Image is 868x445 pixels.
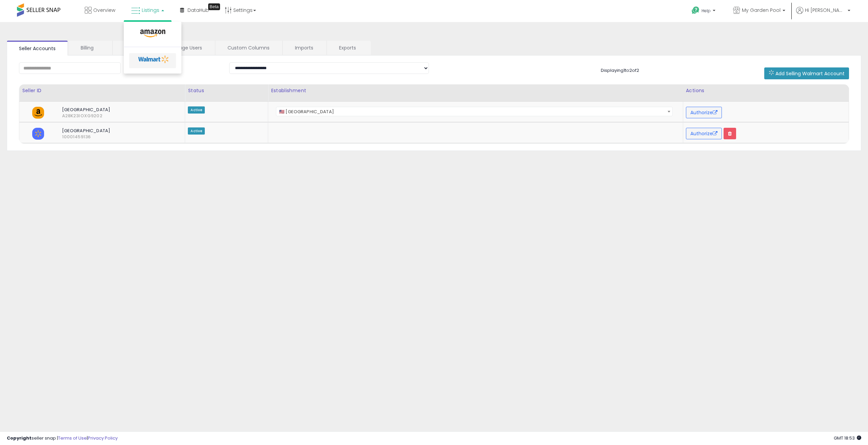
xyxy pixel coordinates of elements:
[57,134,76,140] span: 10001459136
[686,1,722,22] a: Help
[764,67,849,79] button: Add Selling Walmart Account
[57,128,170,134] span: [GEOGRAPHIC_DATA]
[188,87,265,94] div: Status
[188,127,205,135] span: Active
[57,113,76,119] span: A28K23IOXG9202
[188,106,205,114] span: Active
[22,87,182,94] div: Seller ID
[215,41,282,55] a: Custom Columns
[691,6,700,15] i: Get Help
[686,128,722,139] button: Authorize
[805,7,846,14] span: Hi [PERSON_NAME]
[327,41,370,55] a: Exports
[276,107,673,116] span: 🇺🇸 United States
[208,3,220,10] div: Tooltip anchor
[157,41,214,55] a: Manage Users
[188,7,209,14] span: DataHub
[276,107,672,117] span: 🇺🇸 United States
[775,70,845,77] span: Add Selling Walmart Account
[57,107,170,113] span: [GEOGRAPHIC_DATA]
[686,107,722,118] button: Authorize
[7,41,68,56] a: Seller Accounts
[796,7,850,22] a: Hi [PERSON_NAME]
[68,41,112,55] a: Billing
[742,7,781,14] span: My Garden Pool
[113,41,156,55] a: General
[283,41,326,55] a: Imports
[686,87,846,94] div: Actions
[702,8,711,14] span: Help
[32,128,44,140] img: walmart.png
[601,67,639,74] span: Displaying 1 to 2 of 2
[32,107,44,119] img: amazon.png
[93,7,115,14] span: Overview
[271,87,680,94] div: Establishment
[142,7,159,14] span: Listings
